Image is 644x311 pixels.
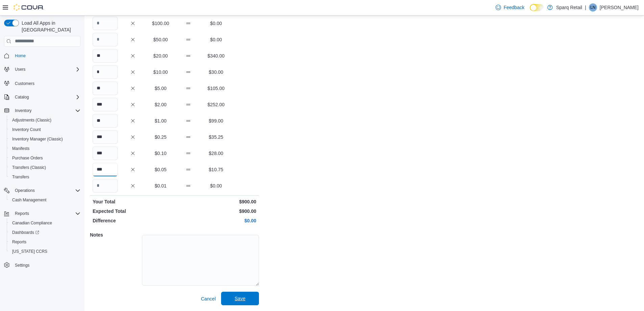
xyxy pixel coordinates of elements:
[12,261,80,269] span: Settings
[7,125,83,134] button: Inventory Count
[9,238,80,246] span: Reports
[1,78,83,88] button: Customers
[1,106,83,115] button: Inventory
[600,3,639,12] p: [PERSON_NAME]
[204,150,229,157] p: $28.00
[9,219,55,227] a: Canadian Compliance
[7,163,83,172] button: Transfers (Classic)
[12,65,28,73] button: Users
[12,220,52,226] span: Canadian Compliance
[4,48,80,288] nav: Complex example
[7,153,83,163] button: Purchase Orders
[19,20,80,33] span: Load All Apps in [GEOGRAPHIC_DATA]
[93,147,118,160] input: Quantity
[93,33,118,46] input: Quantity
[9,196,80,204] span: Cash Management
[12,209,80,218] span: Reports
[12,230,39,235] span: Dashboards
[7,218,83,228] button: Canadian Compliance
[9,238,29,246] a: Reports
[15,67,25,72] span: Users
[93,163,118,176] input: Quantity
[9,116,80,124] span: Adjustments (Classic)
[93,98,118,111] input: Quantity
[1,51,83,61] button: Home
[235,295,245,302] span: Save
[1,65,83,74] button: Users
[7,115,83,125] button: Adjustments (Classic)
[1,186,83,195] button: Operations
[148,69,173,75] p: $10.00
[204,117,229,124] p: $99.00
[221,292,259,305] button: Save
[7,247,83,256] button: [US_STATE] CCRS
[204,85,229,92] p: $105.00
[9,154,46,162] a: Purchase Orders
[1,92,83,102] button: Catalog
[93,17,118,30] input: Quantity
[9,173,32,181] a: Transfers
[15,81,34,86] span: Customers
[9,145,80,153] span: Manifests
[93,130,118,144] input: Quantity
[9,135,80,143] span: Inventory Manager (Classic)
[148,20,173,27] p: $100.00
[12,165,46,170] span: Transfers (Classic)
[12,174,29,180] span: Transfers
[12,127,41,132] span: Inventory Count
[148,166,173,173] p: $0.05
[148,101,173,108] p: $2.00
[9,116,54,124] a: Adjustments (Classic)
[7,228,83,237] a: Dashboards
[12,80,37,88] a: Customers
[204,52,229,59] p: $340.00
[1,260,83,270] button: Settings
[148,150,173,157] p: $0.10
[204,20,229,27] p: $0.00
[12,136,63,142] span: Inventory Manager (Classic)
[590,3,595,12] span: LN
[12,186,38,195] button: Operations
[176,217,256,224] p: $0.00
[12,155,43,161] span: Purchase Orders
[93,114,118,128] input: Quantity
[12,79,80,87] span: Customers
[93,49,118,63] input: Quantity
[9,145,32,153] a: Manifests
[9,228,42,237] a: Dashboards
[198,292,218,306] button: Cancel
[15,53,26,59] span: Home
[93,82,118,95] input: Quantity
[9,154,80,162] span: Purchase Orders
[7,172,83,182] button: Transfers
[148,117,173,124] p: $1.00
[9,126,44,134] a: Inventory Count
[9,228,80,237] span: Dashboards
[9,163,49,172] a: Transfers (Classic)
[12,107,34,115] button: Inventory
[7,237,83,247] button: Reports
[148,85,173,92] p: $5.00
[176,198,256,205] p: $900.00
[12,117,51,123] span: Adjustments (Classic)
[9,126,80,134] span: Inventory Count
[148,36,173,43] p: $50.00
[148,134,173,140] p: $0.25
[12,197,46,203] span: Cash Management
[148,182,173,189] p: $0.01
[556,3,582,12] p: Sparq Retail
[7,144,83,153] button: Manifests
[585,3,586,12] p: |
[93,179,118,193] input: Quantity
[12,249,47,254] span: [US_STATE] CCRS
[93,217,173,224] p: Difference
[176,208,256,215] p: $900.00
[14,4,44,11] img: Cova
[504,4,524,11] span: Feedback
[9,196,49,204] a: Cash Management
[15,94,29,100] span: Catalog
[12,107,80,115] span: Inventory
[9,173,80,181] span: Transfers
[148,52,173,59] p: $20.00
